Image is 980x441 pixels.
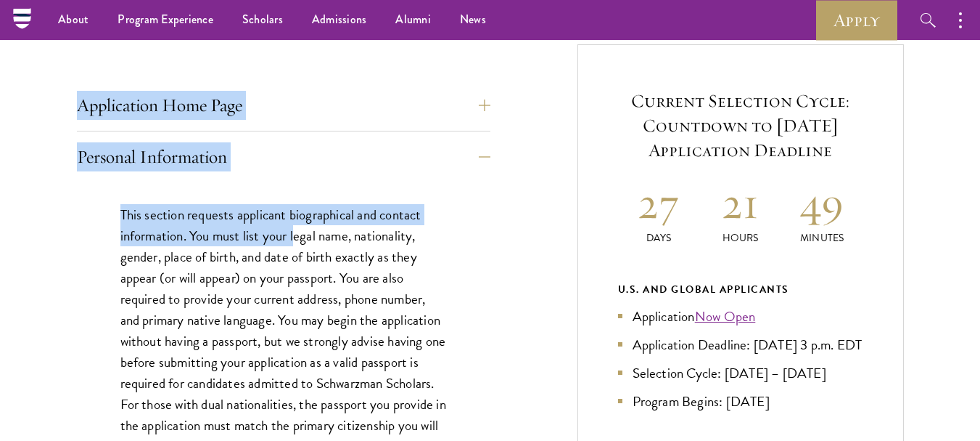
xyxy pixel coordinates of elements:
[618,334,863,355] li: Application Deadline: [DATE] 3 p.m. EDT
[618,89,863,163] h5: Current Selection Cycle: Countdown to [DATE] Application Deadline
[618,176,700,230] h2: 27
[618,230,700,246] p: Days
[781,176,863,230] h2: 49
[699,230,781,246] p: Hours
[781,230,863,246] p: Minutes
[695,306,756,327] a: Now Open
[77,139,490,174] button: Personal Information
[618,280,863,299] div: U.S. and Global Applicants
[699,176,781,230] h2: 21
[618,306,863,327] li: Application
[77,88,490,123] button: Application Home Page
[618,391,863,412] li: Program Begins: [DATE]
[618,363,863,384] li: Selection Cycle: [DATE] – [DATE]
